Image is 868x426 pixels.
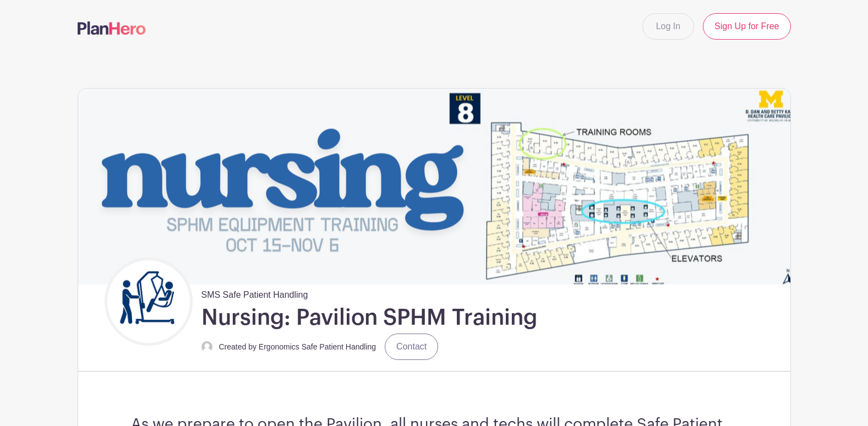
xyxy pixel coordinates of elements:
a: Contact [385,334,438,360]
span: SMS Safe Patient Handling [201,284,308,302]
small: Created by Ergonomics Safe Patient Handling [219,342,376,351]
img: event_banner_9715.png [78,89,790,284]
a: Log In [642,13,694,40]
a: Sign Up for Free [703,13,790,40]
img: default-ce2991bfa6775e67f084385cd625a349d9dcbb7a52a09fb2fda1e96e2d18dcdb.png [201,341,212,352]
img: Untitled%20design.png [107,260,190,343]
h1: Nursing: Pavilion SPHM Training [201,304,537,331]
img: logo-507f7623f17ff9eddc593b1ce0a138ce2505c220e1c5a4e2b4648c50719b7d32.svg [78,21,146,35]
